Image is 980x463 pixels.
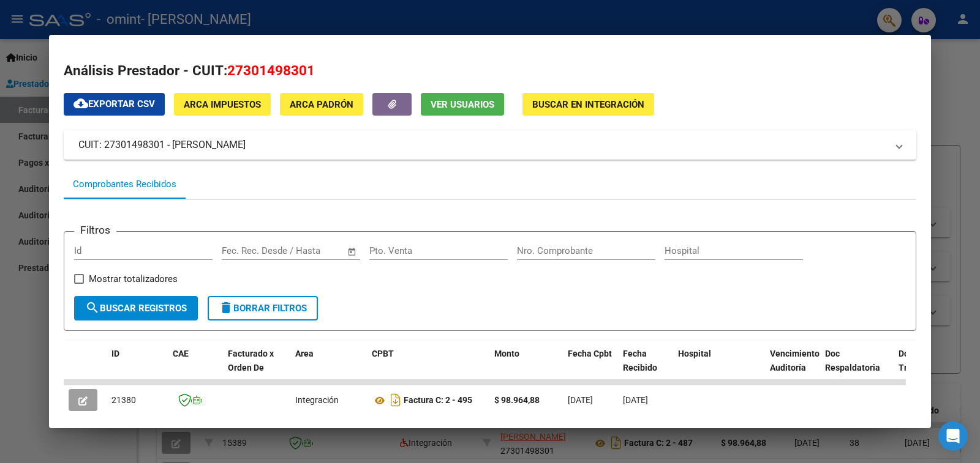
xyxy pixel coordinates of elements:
[820,341,894,394] datatable-header-cell: Doc Respaldatoria
[563,341,618,394] datatable-header-cell: Fecha Cpbt
[280,93,363,116] button: ARCA Padrón
[219,303,307,314] span: Borrar Filtros
[894,341,967,394] datatable-header-cell: Doc Trazabilidad
[290,341,367,394] datatable-header-cell: Area
[64,130,916,160] mat-expansion-panel-header: CUIT: 27301498301 - [PERSON_NAME]
[290,99,353,110] span: ARCA Padrón
[372,349,394,358] span: CPBT
[111,349,119,358] span: ID
[678,349,711,358] span: Hospital
[228,349,274,372] span: Facturado x Orden De
[223,341,290,394] datatable-header-cell: Facturado x Orden De
[494,349,519,358] span: Monto
[85,300,100,315] mat-icon: search
[568,395,593,405] span: [DATE]
[421,93,504,116] button: Ver Usuarios
[295,395,339,405] span: Integración
[295,349,314,358] span: Area
[388,390,404,410] i: Descargar documento
[208,296,318,320] button: Borrar Filtros
[222,245,271,256] input: Fecha inicio
[184,99,261,110] span: ARCA Impuestos
[111,395,136,405] span: 21380
[404,396,472,406] strong: Factura C: 2 - 495
[532,99,644,110] span: Buscar en Integración
[73,96,88,111] mat-icon: cloud_download
[78,138,887,152] mat-panel-title: CUIT: 27301498301 - [PERSON_NAME]
[494,395,540,405] strong: $ 98.964,88
[770,349,820,372] span: Vencimiento Auditoría
[345,245,360,259] button: Open calendar
[568,349,612,358] span: Fecha Cpbt
[522,93,654,116] button: Buscar en Integración
[489,341,563,394] datatable-header-cell: Monto
[173,349,189,358] span: CAE
[765,341,820,394] datatable-header-cell: Vencimiento Auditoría
[168,341,223,394] datatable-header-cell: CAE
[74,222,116,238] h3: Filtros
[938,421,968,451] div: Open Intercom Messenger
[107,341,168,394] datatable-header-cell: ID
[64,93,165,116] button: Exportar CSV
[899,349,948,372] span: Doc Trazabilidad
[618,341,673,394] datatable-header-cell: Fecha Recibido
[74,296,198,320] button: Buscar Registros
[85,303,187,314] span: Buscar Registros
[367,341,489,394] datatable-header-cell: CPBT
[282,245,342,256] input: Fecha fin
[825,349,880,372] span: Doc Respaldatoria
[227,62,315,78] span: 27301498301
[219,300,233,315] mat-icon: delete
[431,99,494,110] span: Ver Usuarios
[174,93,271,116] button: ARCA Impuestos
[73,98,155,109] span: Exportar CSV
[89,272,178,286] span: Mostrar totalizadores
[623,395,648,405] span: [DATE]
[73,177,176,191] div: Comprobantes Recibidos
[64,61,916,81] h2: Análisis Prestador - CUIT:
[623,349,657,372] span: Fecha Recibido
[673,341,765,394] datatable-header-cell: Hospital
